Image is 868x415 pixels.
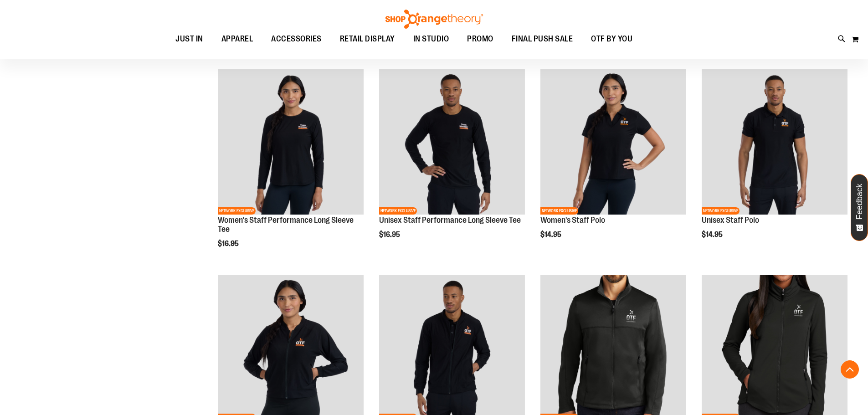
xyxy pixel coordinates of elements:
a: Women's Staff Polo [540,215,605,225]
img: Unisex Staff Performance Long Sleeve Tee [379,69,525,215]
span: RETAIL DISPLAY [340,29,395,49]
div: product [375,64,529,262]
span: ACCESSORIES [271,29,322,49]
a: Unisex Staff Polo [702,215,759,225]
a: JUST IN [166,29,212,50]
span: APPAREL [221,29,253,49]
a: OTF BY YOU [582,29,642,50]
span: FINAL PUSH SALE [512,29,573,49]
span: Feedback [855,184,864,220]
div: product [213,64,368,271]
span: NETWORK EXCLUSIVE [540,207,578,215]
a: Unisex Staff Performance Long Sleeve TeeNETWORK EXCLUSIVE [379,69,525,216]
a: Unisex Staff PoloNETWORK EXCLUSIVE [702,69,847,216]
span: NETWORK EXCLUSIVE [702,207,740,215]
a: RETAIL DISPLAY [331,29,404,50]
a: PROMO [458,29,503,50]
span: NETWORK EXCLUSIVE [218,207,256,215]
img: Unisex Staff Polo [702,69,847,215]
span: $16.95 [218,240,240,248]
a: Unisex Staff Performance Long Sleeve Tee [379,215,521,225]
a: Women's Staff PoloNETWORK EXCLUSIVE [540,69,686,216]
div: product [536,64,691,262]
img: Women's Staff Performance Long Sleeve Tee [218,69,364,215]
span: PROMO [467,29,493,49]
a: Women's Staff Performance Long Sleeve Tee [218,215,354,234]
a: FINAL PUSH SALE [503,29,582,50]
span: OTF BY YOU [591,29,632,49]
button: Back To Top [841,360,859,379]
span: $16.95 [379,231,401,239]
img: Shop Orangetheory [384,10,484,29]
a: APPAREL [212,29,262,50]
span: IN STUDIO [413,29,449,49]
span: $14.95 [702,231,724,239]
a: Women's Staff Performance Long Sleeve TeeNETWORK EXCLUSIVE [218,69,364,216]
a: ACCESSORIES [262,29,331,50]
img: Women's Staff Polo [540,69,686,215]
a: IN STUDIO [404,29,458,49]
span: JUST IN [175,29,203,49]
button: Feedback - Show survey [851,174,868,241]
div: product [697,64,852,262]
span: $14.95 [540,231,563,239]
span: NETWORK EXCLUSIVE [379,207,417,215]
